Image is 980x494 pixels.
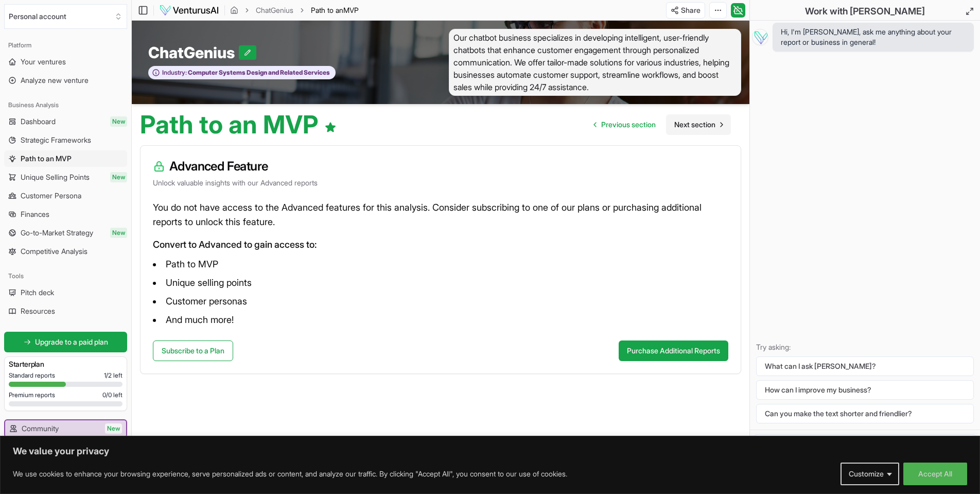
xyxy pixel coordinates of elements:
[21,116,56,127] span: Dashboard
[4,268,127,284] div: Tools
[674,120,715,130] span: Next section
[153,158,728,175] h3: Advanced Feature
[21,191,81,201] span: Customer Persona
[153,256,728,272] li: Path to MVP
[159,4,219,16] img: logo
[22,423,59,434] span: Community
[21,172,90,182] span: Unique Selling Points
[9,359,122,369] h3: Starter plan
[756,342,974,352] p: Try asking:
[681,5,701,15] span: Share
[153,178,728,188] p: Unlock valuable insights with our Advanced reports
[4,225,127,241] a: Go-to-Market StrategyNew
[4,132,127,148] a: Strategic Frameworks
[110,172,127,182] span: New
[153,340,233,361] a: Subscribe to a Plan
[105,423,122,434] span: New
[4,97,127,113] div: Business Analysis
[4,188,127,204] a: Customer Persona
[110,228,127,238] span: New
[756,356,974,376] button: What can I ask [PERSON_NAME]?
[21,228,93,238] span: Go-to-Market Strategy
[21,209,49,219] span: Finances
[841,463,899,485] button: Customize
[4,332,127,352] a: Upgrade to a paid plan
[13,468,567,480] p: We use cookies to enhance your browsing experience, serve personalized ads or content, and analyz...
[805,4,925,19] h2: Work with [PERSON_NAME]
[162,69,187,77] span: Industry:
[104,371,122,380] span: 1 / 2 left
[586,114,664,135] a: Go to previous page
[4,72,127,89] a: Analyze new venture
[4,54,127,70] a: Your ventures
[21,306,55,316] span: Resources
[4,243,127,260] a: Competitive Analysis
[311,6,343,14] span: Path to an
[601,120,656,130] span: Previous section
[110,116,127,127] span: New
[140,112,337,137] h1: Path to an MVP
[666,2,705,19] button: Share
[666,114,731,135] a: Go to next page
[4,169,127,185] a: Unique Selling PointsNew
[586,114,731,135] nav: pagination
[21,154,72,164] span: Path to an MVP
[4,4,127,29] button: Select an organization
[9,391,55,399] span: Premium reports
[21,287,54,298] span: Pitch deck
[4,284,127,301] a: Pitch deck
[256,5,293,15] a: ChatGenius
[4,150,127,167] a: Path to an MVP
[752,29,768,45] img: Vera
[21,57,66,67] span: Your ventures
[449,29,741,96] span: Our chatbot business specializes in developing intelligent, user-friendly chatbots that enhance c...
[21,246,87,257] span: Competitive Analysis
[153,312,728,328] li: And much more!
[153,237,728,252] p: Convert to Advanced to gain access to:
[230,5,359,15] nav: breadcrumb
[35,337,108,347] span: Upgrade to a paid plan
[153,293,728,310] li: Customer personas
[903,463,967,485] button: Accept All
[619,340,728,361] button: Purchase Additional Reports
[4,113,127,130] a: DashboardNew
[756,380,974,400] button: How can I improve my business?
[311,5,359,15] span: Path to anMVP
[102,391,122,399] span: 0 / 0 left
[9,371,55,380] span: Standard reports
[4,206,127,223] a: Finances
[21,135,91,145] span: Strategic Frameworks
[153,275,728,291] li: Unique selling points
[187,69,330,77] span: Computer Systems Design and Related Services
[5,420,126,437] a: CommunityNew
[13,445,967,457] p: We value your privacy
[148,43,239,62] span: ChatGenius
[781,27,966,47] span: Hi, I'm [PERSON_NAME], ask me anything about your report or business in general!
[4,303,127,319] a: Resources
[153,200,728,229] p: You do not have access to the Advanced features for this analysis. Consider subscribing to one of...
[148,66,336,80] button: Industry:Computer Systems Design and Related Services
[4,37,127,54] div: Platform
[21,75,89,86] span: Analyze new venture
[756,404,974,423] button: Can you make the text shorter and friendlier?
